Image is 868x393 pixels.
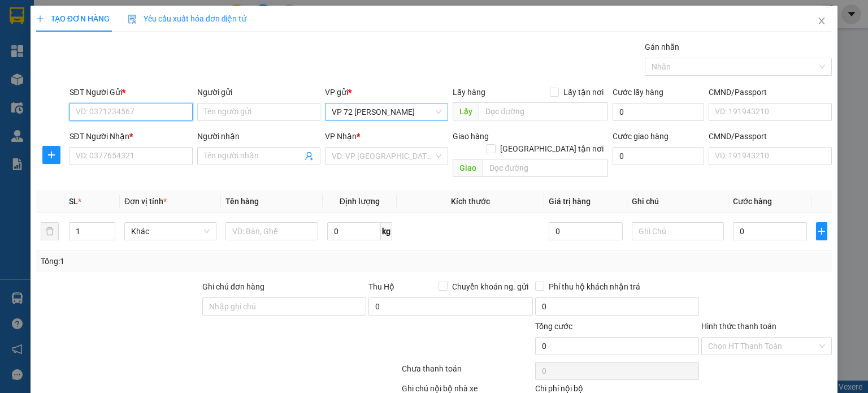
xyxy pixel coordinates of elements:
[70,86,193,98] div: SĐT Người Gửi
[225,222,318,240] input: VD: Bàn, Ghế
[340,197,380,206] span: Định lượng
[197,86,320,98] div: Người gửi
[806,6,837,37] button: Close
[817,16,826,25] span: close
[544,280,645,293] span: Phí thu hộ khách nhận trả
[36,14,110,23] span: TẠO ĐƠN HÀNG
[559,86,608,98] span: Lấy tận nơi
[701,322,776,331] label: Hình thức thanh toán
[613,103,704,121] input: Cước lấy hàng
[451,197,490,206] span: Kích thước
[549,197,591,206] span: Giá trị hàng
[197,130,320,142] div: Người nhận
[225,197,259,206] span: Tên hàng
[128,15,137,24] img: icon
[42,146,60,164] button: plus
[202,297,366,316] input: Ghi chú đơn hàng
[124,197,167,206] span: Đơn vị tính
[453,88,485,97] span: Lấy hàng
[448,280,533,293] span: Chuyển khoản ng. gửi
[332,103,441,120] span: VP 72 Phan Trọng Tuệ
[483,159,608,177] input: Dọc đường
[733,197,772,206] span: Cước hàng
[368,282,394,291] span: Thu Hộ
[128,14,247,23] span: Yêu cầu xuất hóa đơn điện tử
[613,88,663,97] label: Cước lấy hàng
[41,255,336,267] div: Tổng: 1
[325,132,357,141] span: VP Nhận
[131,223,210,240] span: Khác
[69,197,78,206] span: SL
[817,227,827,236] span: plus
[496,142,608,155] span: [GEOGRAPHIC_DATA] tận nơi
[709,86,832,98] div: CMND/Passport
[709,130,832,142] div: CMND/Passport
[70,130,193,142] div: SĐT Người Nhận
[453,159,483,177] span: Giao
[43,150,60,159] span: plus
[645,42,679,51] label: Gán nhãn
[632,222,724,240] input: Ghi Chú
[381,222,392,240] span: kg
[305,152,314,161] span: user-add
[613,132,669,141] label: Cước giao hàng
[816,222,827,240] button: plus
[41,222,59,240] button: delete
[549,222,623,240] input: 0
[401,362,533,382] div: Chưa thanh toán
[479,102,608,120] input: Dọc đường
[325,86,448,98] div: VP gửi
[627,191,729,213] th: Ghi chú
[453,102,479,120] span: Lấy
[613,147,704,165] input: Cước giao hàng
[202,282,264,291] label: Ghi chú đơn hàng
[535,322,572,331] span: Tổng cước
[453,132,489,141] span: Giao hàng
[36,15,44,23] span: plus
